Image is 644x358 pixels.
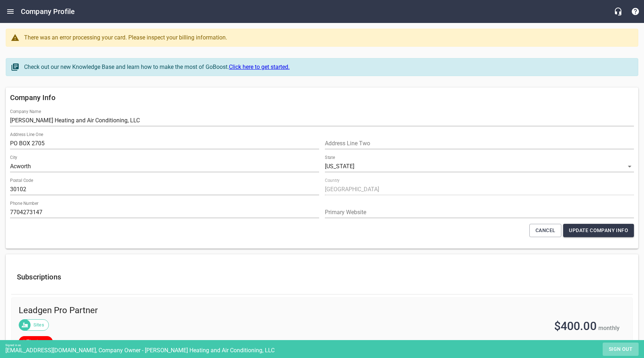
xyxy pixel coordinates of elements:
[535,226,555,235] span: Cancel
[609,3,627,20] button: Live Chat
[598,325,620,331] span: monthly
[563,224,634,237] button: Update Company Info
[19,336,53,348] a: Billing Issue
[19,338,53,345] span: Billing Issue
[10,202,38,206] label: Phone Number
[554,319,597,333] span: $400.00
[627,3,644,20] button: Support Portal
[10,133,43,137] label: Address Line One
[10,92,634,103] h6: Company Info
[10,156,17,160] label: City
[5,344,644,347] div: Signed in as
[29,321,49,329] span: Sites
[229,63,290,70] a: Click here to get started.
[17,271,627,283] h6: Subscriptions
[529,224,561,237] button: Cancel
[606,345,636,354] span: Sign out
[10,179,33,183] label: Postal Code
[325,156,335,160] label: State
[19,305,320,316] span: Leadgen Pro Partner
[603,343,639,356] button: Sign out
[10,110,41,114] label: Company Name
[325,179,340,183] label: Country
[569,226,628,235] span: Update Company Info
[5,347,644,354] div: [EMAIL_ADDRESS][DOMAIN_NAME], Company Owner - [PERSON_NAME] Heating and Air Conditioning, LLC
[24,33,631,42] div: There was an error processing your card. Please inspect your billing information.
[19,319,49,331] div: Sites
[2,3,19,20] button: Open drawer
[21,6,75,17] h6: Company Profile
[24,63,631,71] div: Check out our new Knowledge Base and learn how to make the most of GoBoost.
[6,29,638,47] a: There was an error processing your card. Please inspect your billing information.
